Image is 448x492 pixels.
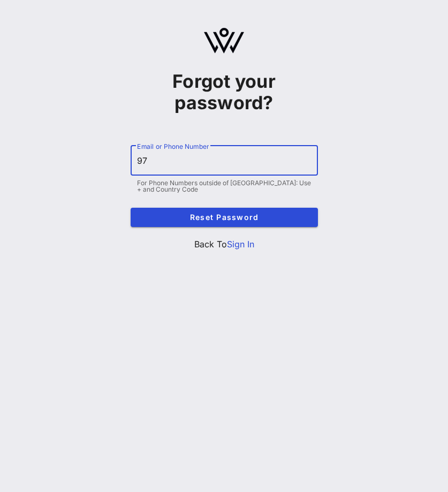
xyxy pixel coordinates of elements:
h1: Forgot your password? [131,71,318,113]
div: For Phone Numbers outside of [GEOGRAPHIC_DATA]: Use + and Country Code [137,180,312,193]
label: Email or Phone Number [137,142,209,150]
input: Email or Phone Number [137,152,312,169]
button: Reset Password [131,208,318,227]
p: Back To [131,238,318,251]
img: logo.svg [204,28,244,54]
span: Reset Password [139,213,309,222]
a: Sign In [227,239,254,249]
